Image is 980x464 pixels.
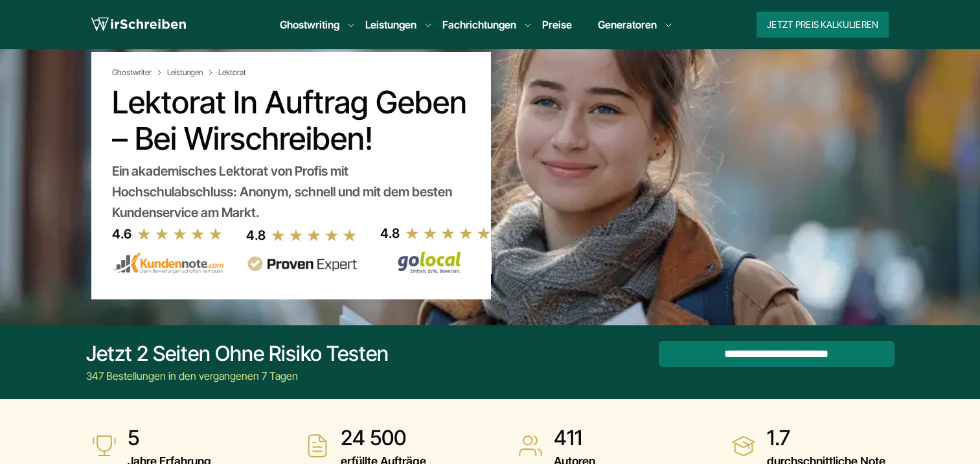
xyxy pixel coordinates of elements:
a: Ghostwriting [280,17,339,32]
strong: 5 [128,425,211,451]
img: stars [271,228,358,242]
div: 4.8 [246,225,266,246]
strong: 411 [554,425,595,451]
img: Wirschreiben Bewertungen [380,251,492,274]
a: Leistungen [167,67,216,78]
img: logo wirschreiben [91,15,186,34]
a: Leistungen [365,17,416,32]
img: stars [137,227,223,241]
h1: Lektorat in Auftrag geben – Bei Wirschreiben! [112,84,470,157]
img: Jahre Erfahrung [91,433,117,459]
img: erfüllte Aufträge [304,433,330,459]
img: durchschnittliche Note [731,433,757,459]
a: Fachrichtungen [442,17,516,32]
div: 347 Bestellungen in den vergangenen 7 Tagen [86,368,389,384]
img: stars [405,226,492,240]
img: provenexpert reviews [246,256,358,272]
div: 4.6 [112,224,131,244]
a: Ghostwriter [112,67,165,78]
strong: 1.7 [767,425,885,451]
img: kundennote [112,252,223,274]
div: 4.8 [380,223,400,244]
div: Jetzt 2 Seiten ohne Risiko testen [86,341,389,367]
div: Ein akademisches Lektorat von Profis mit Hochschulabschluss: Anonym, schnell und mit dem besten K... [112,161,470,223]
strong: 24 500 [341,425,426,451]
span: Lektorat [218,67,246,78]
a: Preise [542,18,572,31]
button: Jetzt Preis kalkulieren [757,12,889,38]
a: Generatoren [598,17,657,32]
img: Autoren [518,433,543,459]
